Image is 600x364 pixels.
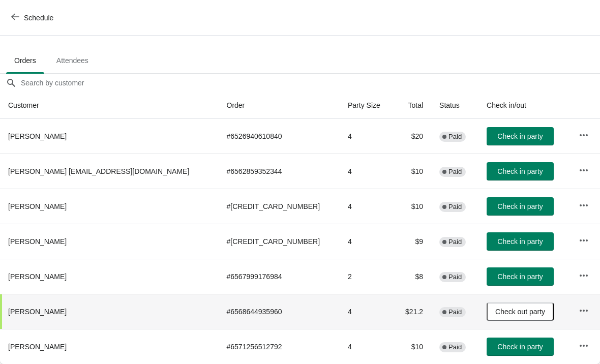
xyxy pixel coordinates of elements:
span: Paid [448,168,462,176]
button: Check out party [487,302,554,321]
th: Status [431,92,478,119]
td: # 6571256512792 [219,329,340,364]
input: Search by customer [20,74,600,92]
span: Paid [448,238,462,246]
td: # 6526940610840 [219,119,340,154]
button: Check in party [487,338,554,356]
span: [PERSON_NAME] [8,343,67,351]
span: [PERSON_NAME] [8,237,67,246]
span: [PERSON_NAME] [8,308,67,316]
span: [PERSON_NAME] [8,132,67,140]
span: Check in party [497,272,543,281]
span: Check in party [497,132,543,140]
td: # [CREDIT_CARD_NUMBER] [219,224,340,259]
td: $8 [394,259,431,294]
td: 4 [340,119,394,154]
button: Check in party [487,197,554,216]
td: 4 [340,329,394,364]
td: $9 [394,224,431,259]
th: Check in/out [478,92,571,119]
span: Orders [6,51,44,70]
span: Attendees [48,51,97,70]
td: # [CREDIT_CARD_NUMBER] [219,189,340,224]
span: Check out party [495,308,545,316]
span: Paid [448,203,462,211]
span: [PERSON_NAME] [8,272,67,281]
button: Schedule [5,9,62,27]
td: 4 [340,154,394,189]
button: Check in party [487,267,554,286]
button: Check in party [487,162,554,180]
td: $20 [394,119,431,154]
span: Paid [448,273,462,281]
td: $10 [394,189,431,224]
td: $10 [394,154,431,189]
span: [PERSON_NAME] [EMAIL_ADDRESS][DOMAIN_NAME] [8,167,189,175]
th: Order [219,92,340,119]
button: Check in party [487,232,554,251]
td: 4 [340,224,394,259]
td: # 6568644935960 [219,294,340,329]
span: Check in party [497,167,543,175]
span: Schedule [24,14,53,22]
span: Paid [448,308,462,316]
td: 2 [340,259,394,294]
td: $21.2 [394,294,431,329]
span: Paid [448,133,462,141]
span: [PERSON_NAME] [8,202,67,210]
td: 4 [340,189,394,224]
td: # 6562859352344 [219,154,340,189]
td: $10 [394,329,431,364]
span: Check in party [497,343,543,351]
span: Paid [448,343,462,351]
th: Total [394,92,431,119]
td: 4 [340,294,394,329]
span: Check in party [497,202,543,210]
span: Check in party [497,237,543,246]
th: Party Size [340,92,394,119]
td: # 6567999176984 [219,259,340,294]
button: Check in party [487,127,554,145]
